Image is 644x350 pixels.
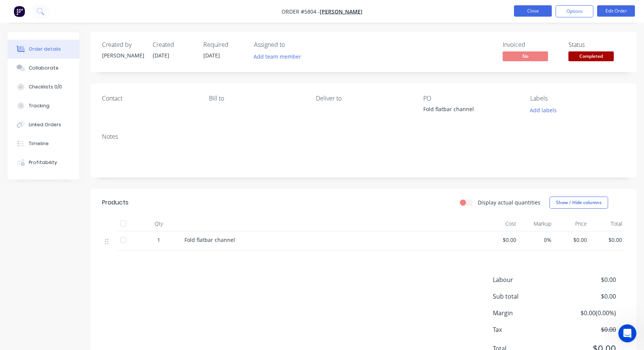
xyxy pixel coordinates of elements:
[254,41,330,48] div: Assigned to
[8,134,79,153] button: Timeline
[102,133,625,140] div: Notes
[29,102,50,109] div: Tracking
[478,198,540,206] label: Display actual quantities
[423,95,518,102] div: PO
[618,324,636,342] iframe: Intercom live chat
[29,84,62,90] div: Checklists 0/0
[526,105,561,115] button: Add labels
[8,40,79,59] button: Order details
[29,121,61,128] div: Linked Orders
[519,216,555,231] div: Markup
[8,115,79,134] button: Linked Orders
[557,236,587,244] span: $0.00
[203,41,245,48] div: Required
[153,52,169,59] span: [DATE]
[556,5,593,17] button: Options
[593,236,622,244] span: $0.00
[254,51,305,62] button: Add team member
[184,236,235,243] span: Fold flatbar channel
[503,51,548,61] span: No
[153,41,194,48] div: Created
[568,51,614,63] button: Completed
[493,275,560,284] span: Labour
[102,95,197,102] div: Contact
[102,51,144,59] div: [PERSON_NAME]
[560,308,616,317] span: $0.00 ( 0.00 %)
[316,95,411,102] div: Deliver to
[102,198,128,207] div: Products
[29,65,59,71] div: Collaborate
[29,159,57,166] div: Profitability
[29,140,49,147] div: Timeline
[550,197,608,209] button: Show / Hide columns
[530,95,625,102] div: Labels
[568,51,614,61] span: Completed
[8,96,79,115] button: Tracking
[514,5,552,17] button: Close
[487,236,516,244] span: $0.00
[560,325,616,334] span: $0.00
[493,292,560,301] span: Sub total
[590,216,625,231] div: Total
[136,216,181,231] div: Qty
[209,95,304,102] div: Bill to
[29,46,61,53] div: Order details
[14,6,25,17] img: Factory
[8,153,79,172] button: Profitability
[493,308,560,317] span: Margin
[282,8,320,15] span: Order #5804 -
[568,41,625,48] div: Status
[493,325,560,334] span: Tax
[102,41,144,48] div: Created by
[522,236,552,244] span: 0%
[484,216,519,231] div: Cost
[8,77,79,96] button: Checklists 0/0
[560,292,616,301] span: $0.00
[597,5,635,17] button: Edit Order
[560,275,616,284] span: $0.00
[423,105,518,116] div: Fold flatbar channel
[320,8,362,15] a: [PERSON_NAME]
[8,59,79,77] button: Collaborate
[157,236,160,244] span: 1
[250,51,305,62] button: Add team member
[503,41,559,48] div: Invoiced
[554,216,590,231] div: Price
[203,52,220,59] span: [DATE]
